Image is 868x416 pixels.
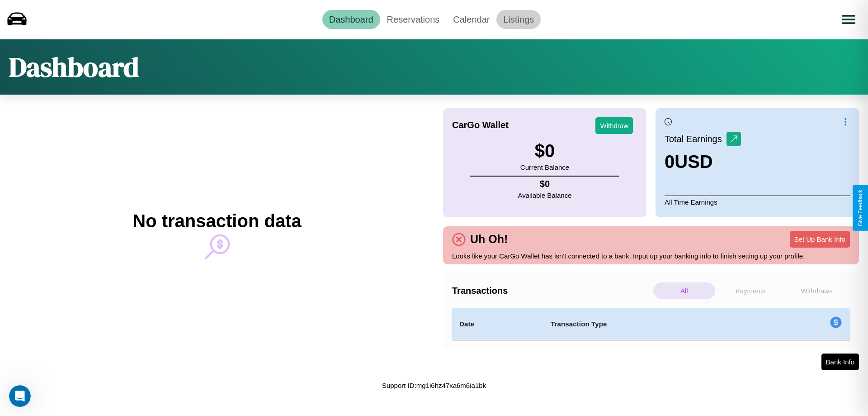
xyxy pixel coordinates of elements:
h4: Transactions [452,286,651,296]
h3: 0 USD [665,152,741,172]
h3: $ 0 [520,141,569,161]
h4: Date [459,319,536,330]
p: Support ID: mg1i6hz47xa6m6ia1bk [382,379,486,392]
h1: Dashboard [9,48,139,86]
p: Payments [720,282,782,299]
a: Calendar [446,10,496,29]
h2: No transaction data [132,211,301,231]
iframe: Intercom live chat [9,385,31,407]
p: Total Earnings [665,131,726,147]
table: simple table [452,308,850,340]
p: All [653,282,715,299]
p: Withdraws [786,282,848,299]
p: Looks like your CarGo Wallet has isn't connected to a bank. Input up your banking info to finish ... [452,250,850,262]
button: Open menu [836,7,861,32]
p: Current Balance [520,161,569,173]
h4: Transaction Type [551,319,756,330]
h4: $ 0 [518,179,572,189]
button: Bank Info [821,354,859,370]
p: All Time Earnings [665,196,850,208]
p: Available Balance [518,189,572,201]
a: Reservations [380,10,447,29]
button: Withdraw [595,117,633,134]
button: Set Up Bank Info [790,231,850,248]
h4: Uh Oh! [466,233,512,246]
a: Listings [496,10,541,29]
a: Dashboard [322,10,380,29]
div: Give Feedback [857,190,863,226]
h4: CarGo Wallet [452,120,509,130]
